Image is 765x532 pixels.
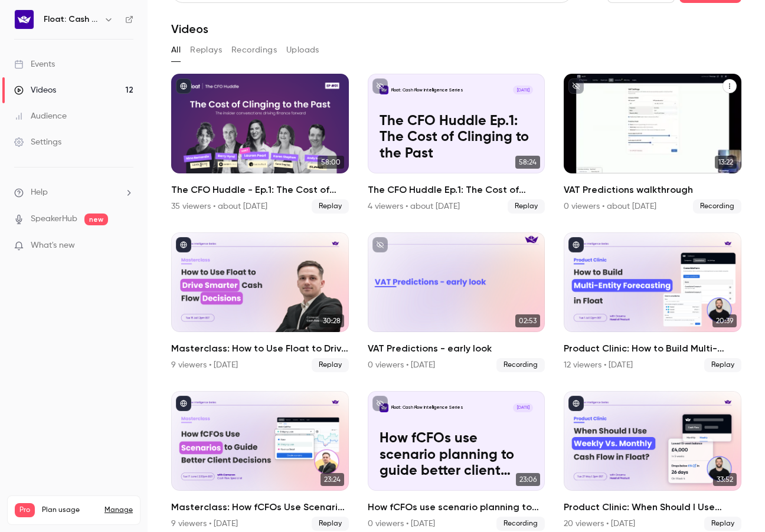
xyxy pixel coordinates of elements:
[171,391,349,531] li: Masterclass: How fCFOs Use Scenario Planning to Guide Better Client Decisions
[564,74,741,214] a: 13:22VAT Predictions walkthrough0 viewers • about [DATE]Recording
[368,183,545,197] h2: The CFO Huddle Ep.1: The Cost of Clinging to the Past
[171,41,181,60] button: All
[171,391,349,531] a: 23:24Masterclass: How fCFOs Use Scenario Planning to Guide Better Client Decisions9 viewers • [DA...
[513,86,533,94] span: [DATE]
[704,358,741,372] span: Replay
[513,403,533,412] span: [DATE]
[14,84,56,96] div: Videos
[176,237,191,252] button: published
[176,78,191,94] button: published
[312,199,349,214] span: Replay
[31,239,75,252] span: What's new
[380,431,533,479] p: How fCFOs use scenario planning to guide better client decisions
[372,396,388,411] button: unpublished
[564,359,633,371] div: 12 viewers • [DATE]
[715,156,737,169] span: 13:22
[171,500,349,514] h2: Masterclass: How fCFOs Use Scenario Planning to Guide Better Client Decisions
[286,41,319,60] button: Uploads
[368,201,460,212] div: 4 viewers • about [DATE]
[31,186,48,199] span: Help
[713,473,737,486] span: 33:52
[693,199,741,214] span: Recording
[14,186,133,199] li: help-dropdown-opener
[368,391,545,531] a: How fCFOs use scenario planning to guide better client decisions Float: Cash Flow Intelligence Se...
[568,78,584,94] button: unpublished
[372,237,388,252] button: unpublished
[15,503,35,517] span: Pro
[368,341,545,356] h2: VAT Predictions - early look
[564,74,741,214] li: VAT Predictions walkthrough
[14,58,55,70] div: Events
[568,237,584,252] button: published
[568,396,584,411] button: published
[14,110,67,122] div: Audience
[712,314,737,327] span: 20:39
[171,183,349,197] h2: The CFO Huddle - Ep.1: The Cost of Clinging to the Past
[119,241,133,251] iframe: Noticeable Trigger
[515,156,540,169] span: 58:24
[496,517,545,531] span: Recording
[171,232,349,372] a: 30:28Masterclass: How to Use Float to Drive Smarter Cash Flow Decisions9 viewers • [DATE]Replay
[84,214,108,225] span: new
[368,391,545,531] li: How fCFOs use scenario planning to guide better client decisions
[318,156,344,169] span: 58:00
[380,113,533,162] p: The CFO Huddle Ep.1: The Cost of Clinging to the Past
[171,518,238,530] div: 9 viewers • [DATE]
[104,505,133,515] a: Manage
[368,74,545,214] li: The CFO Huddle Ep.1: The Cost of Clinging to the Past
[508,199,545,214] span: Replay
[231,41,277,60] button: Recordings
[368,232,545,372] li: VAT Predictions - early look
[171,341,349,356] h2: Masterclass: How to Use Float to Drive Smarter Cash Flow Decisions
[564,518,635,530] div: 20 viewers • [DATE]
[44,14,99,25] h6: Float: Cash Flow Intelligence Series
[321,473,344,486] span: 23:24
[391,405,463,411] p: Float: Cash Flow Intelligence Series
[171,232,349,372] li: Masterclass: How to Use Float to Drive Smarter Cash Flow Decisions
[564,391,741,531] a: 33:52Product Clinic: When Should I Use Weekly vs. Monthly Cash Flow in Float?20 viewers • [DATE]R...
[42,505,97,515] span: Plan usage
[564,201,656,212] div: 0 viewers • about [DATE]
[368,232,545,372] a: 02:53VAT Predictions - early look0 viewers • [DATE]Recording
[312,358,349,372] span: Replay
[496,358,545,372] span: Recording
[564,183,741,197] h2: VAT Predictions walkthrough
[564,341,741,356] h2: Product Clinic: How to Build Multi-Entity Forecasting in Float
[176,396,191,411] button: published
[14,136,61,148] div: Settings
[564,232,741,372] a: 20:39Product Clinic: How to Build Multi-Entity Forecasting in Float12 viewers • [DATE]Replay
[171,74,349,214] li: The CFO Huddle - Ep.1: The Cost of Clinging to the Past
[368,359,435,371] div: 0 viewers • [DATE]
[368,518,435,530] div: 0 viewers • [DATE]
[372,78,388,94] button: unpublished
[516,473,540,486] span: 23:06
[564,232,741,372] li: Product Clinic: How to Build Multi-Entity Forecasting in Float
[515,314,540,327] span: 02:53
[368,74,545,214] a: The CFO Huddle Ep.1: The Cost of Clinging to the Past Float: Cash Flow Intelligence Series[DATE]T...
[391,87,463,93] p: Float: Cash Flow Intelligence Series
[564,500,741,514] h2: Product Clinic: When Should I Use Weekly vs. Monthly Cash Flow in Float?
[171,359,238,371] div: 9 viewers • [DATE]
[171,74,349,214] a: 58:00The CFO Huddle - Ep.1: The Cost of Clinging to the Past35 viewers • about [DATE]Replay
[171,22,208,36] h1: Videos
[368,500,545,514] h2: How fCFOs use scenario planning to guide better client decisions
[319,314,344,327] span: 30:28
[312,517,349,531] span: Replay
[704,517,741,531] span: Replay
[15,10,34,29] img: Float: Cash Flow Intelligence Series
[171,201,267,212] div: 35 viewers • about [DATE]
[564,391,741,531] li: Product Clinic: When Should I Use Weekly vs. Monthly Cash Flow in Float?
[31,213,77,225] a: SpeakerHub
[190,41,222,60] button: Replays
